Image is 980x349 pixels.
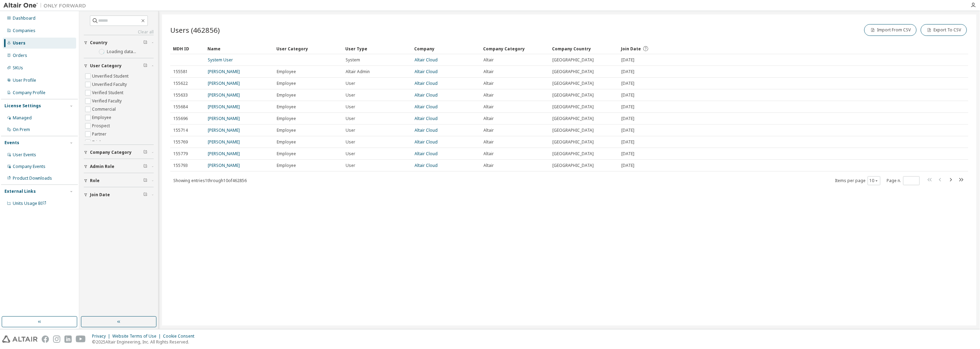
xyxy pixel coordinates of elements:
label: Employee [92,113,113,122]
a: [PERSON_NAME] [208,139,240,145]
a: [PERSON_NAME] [208,104,240,110]
span: [GEOGRAPHIC_DATA] [552,81,594,86]
span: Employee [277,81,296,86]
button: Export To CSV [921,24,967,36]
label: Unverified Student [92,72,130,80]
span: [GEOGRAPHIC_DATA] [552,57,594,63]
label: Verified Faculty [92,97,123,105]
span: [GEOGRAPHIC_DATA] [552,128,594,133]
a: Altair Cloud [415,69,438,74]
span: 155714 [173,128,188,133]
span: Altair Admin [346,69,370,74]
span: [DATE] [621,81,634,86]
span: Employee [277,104,296,110]
span: [DATE] [621,128,634,133]
button: Role [84,173,154,188]
span: User [346,81,355,86]
img: linkedin.svg [64,336,72,343]
span: [GEOGRAPHIC_DATA] [552,163,594,168]
button: Admin Role [84,159,154,174]
div: Events [4,140,19,146]
span: User [346,92,355,98]
span: [DATE] [621,139,634,145]
a: [PERSON_NAME] [208,162,240,168]
span: User [346,128,355,133]
label: Partner [92,130,108,138]
span: [GEOGRAPHIC_DATA] [552,116,594,121]
span: Employee [277,92,296,98]
label: Unverified Faculty [92,80,128,89]
div: Product Downloads [13,176,52,181]
label: Commercial [92,105,117,113]
span: [GEOGRAPHIC_DATA] [552,69,594,74]
span: User [346,116,355,121]
span: [GEOGRAPHIC_DATA] [552,104,594,110]
div: Managed [13,115,32,121]
span: Employee [277,128,296,133]
span: Employee [277,163,296,168]
span: Altair [483,104,494,110]
span: [DATE] [621,57,634,63]
button: Import From CSV [864,24,917,36]
span: 155633 [173,92,188,98]
div: Privacy [92,333,112,339]
a: Altair Cloud [415,80,438,86]
a: Altair Cloud [415,57,438,63]
span: [DATE] [621,151,634,157]
a: Altair Cloud [415,127,438,133]
span: Altair [483,128,494,133]
span: Clear filter [143,164,147,169]
button: User Category [84,58,154,73]
a: Clear all [84,29,154,35]
span: Altair [483,163,494,168]
img: facebook.svg [42,336,49,343]
span: 155581 [173,69,188,74]
label: Loading data... [107,49,136,54]
img: altair_logo.svg [2,336,38,343]
span: Employee [277,116,296,121]
span: [GEOGRAPHIC_DATA] [552,92,594,98]
span: 155779 [173,151,188,157]
span: Page n. [887,176,920,185]
div: Company Country [552,43,615,54]
span: Clear filter [143,178,147,183]
span: User [346,139,355,145]
a: [PERSON_NAME] [208,116,240,121]
div: User Profile [13,78,36,83]
span: [DATE] [621,104,634,110]
button: Country [84,35,154,50]
span: User [346,104,355,110]
span: Company Category [90,150,132,155]
a: Altair Cloud [415,162,438,168]
span: Altair [483,69,494,74]
span: Altair [483,116,494,121]
label: Prospect [92,122,111,130]
p: © 2025 Altair Engineering, Inc. All Rights Reserved. [92,339,198,345]
span: Altair [483,139,494,145]
div: User Category [276,43,340,54]
span: [DATE] [621,69,634,74]
img: instagram.svg [53,336,60,343]
span: [GEOGRAPHIC_DATA] [552,139,594,145]
span: [GEOGRAPHIC_DATA] [552,151,594,157]
span: Items per page [835,176,880,185]
span: 155696 [173,116,188,121]
span: User [346,151,355,157]
span: Altair [483,151,494,157]
label: Verified Student [92,89,125,97]
div: User Type [345,43,409,54]
span: Altair [483,81,494,86]
label: Trial [92,138,102,147]
div: Orders [13,53,27,58]
div: Users [13,40,25,46]
button: Company Category [84,145,154,160]
span: Clear filter [143,40,147,46]
a: Altair Cloud [415,104,438,110]
img: youtube.svg [76,336,86,343]
a: [PERSON_NAME] [208,127,240,133]
span: Altair [483,57,494,63]
a: Altair Cloud [415,116,438,121]
a: [PERSON_NAME] [208,80,240,86]
div: Name [207,43,271,54]
span: Altair [483,92,494,98]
